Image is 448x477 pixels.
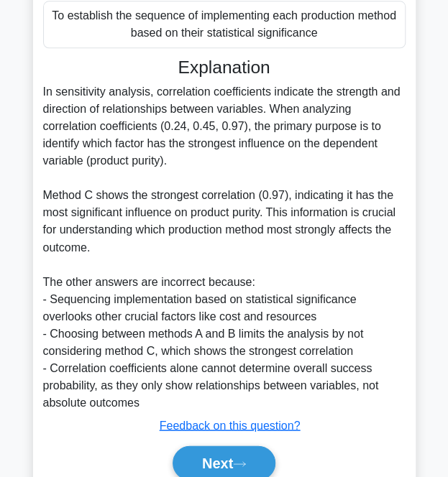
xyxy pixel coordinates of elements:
[160,419,301,431] a: Feedback on this question?
[43,1,406,48] div: To establish the sequence of implementing each production method based on their statistical signi...
[43,83,406,411] div: In sensitivity analysis, correlation coefficients indicate the strength and direction of relation...
[52,57,397,78] h3: Explanation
